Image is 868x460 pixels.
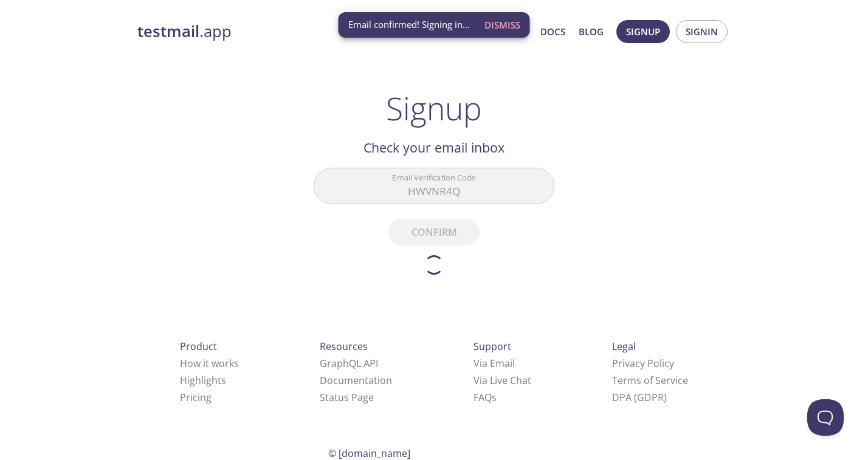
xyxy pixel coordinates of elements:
[386,90,482,126] h1: Signup
[579,24,604,39] a: Blog
[474,374,531,387] a: Via Live Chat
[480,13,525,36] button: Dismiss
[686,24,718,39] span: Signin
[320,374,392,387] a: Documentation
[540,24,565,39] a: Docs
[137,21,423,42] a: testmail.app
[474,391,497,404] a: FAQ
[180,374,226,387] a: Highlights
[484,17,520,33] span: Dismiss
[807,399,844,436] iframe: Help Scout Beacon - Open
[612,357,674,370] a: Privacy Policy
[612,374,688,387] a: Terms of Service
[474,357,515,370] a: Via Email
[492,391,497,404] span: s
[137,21,199,42] strong: testmail
[626,24,660,39] span: Signup
[348,18,470,31] span: Email confirmed! Signing in...
[180,357,239,370] a: How it works
[612,391,667,404] a: DPA (GDPR)
[180,340,217,353] span: Product
[616,20,670,43] button: Signup
[676,20,728,43] button: Signin
[314,137,554,158] h2: Check your email inbox
[474,340,511,353] span: Support
[320,357,378,370] a: GraphQL API
[180,391,212,404] a: Pricing
[612,340,636,353] span: Legal
[320,340,368,353] span: Resources
[328,447,410,460] span: © [DOMAIN_NAME]
[320,391,374,404] a: Status Page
